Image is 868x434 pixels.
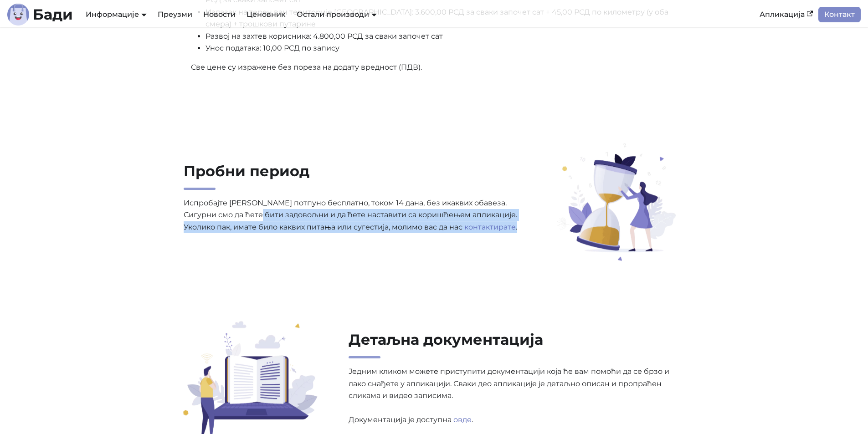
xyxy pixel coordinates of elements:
[184,197,520,233] p: Испробајте [PERSON_NAME] потпуно бесплатно, током 14 дана, без икаквих обавеза. Сигурни смо да ће...
[33,7,73,22] b: Бади
[198,7,241,22] a: Новости
[547,139,686,261] img: Пробни период
[184,162,520,190] h2: Пробни период
[241,7,291,22] a: Ценовник
[152,7,198,22] a: Преузми
[464,223,516,231] a: контактирате
[754,7,818,22] a: Апликација
[349,366,685,426] p: Једним кликом можете приступити документацији која ће вам помоћи да се брзо и лако снађете у апли...
[205,42,678,54] li: Унос података: 10,00 РСД по запису
[191,61,678,73] p: Све цене су изражене без пореза на додату вредност (ПДВ).
[205,31,678,42] li: Развој на захтев корисника: 4.800,00 РСД за сваки започет сат
[7,4,29,26] img: Лого
[453,415,472,424] a: овде
[818,7,861,22] a: Контакт
[86,10,147,19] a: Информације
[349,331,685,358] h2: Детаљна документација
[7,4,73,26] a: ЛогоБади
[297,10,377,19] a: Остали производи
